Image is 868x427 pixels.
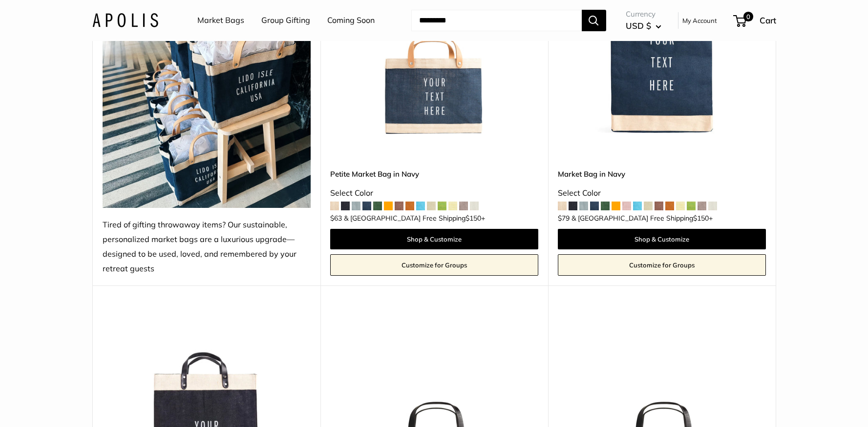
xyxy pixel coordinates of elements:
img: Apolis [92,13,158,27]
a: Market Bags [197,13,244,28]
button: Search [582,10,606,31]
a: Customize for Groups [558,254,766,276]
span: & [GEOGRAPHIC_DATA] Free Shipping + [572,215,713,222]
a: 0 Cart [734,13,776,28]
input: Search... [411,10,582,31]
a: Coming Soon [327,13,375,28]
a: Shop & Customize [330,229,538,249]
span: & [GEOGRAPHIC_DATA] Free Shipping + [344,215,485,222]
span: $63 [330,214,342,223]
div: Tired of gifting throwaway items? Our sustainable, personalized market bags are a luxurious upgra... [103,218,311,276]
span: Currency [626,7,661,21]
span: $79 [558,214,570,223]
a: Shop & Customize [558,229,766,249]
a: Customize for Groups [330,254,538,276]
a: Market Bag in Navy [558,168,766,180]
button: USD $ [626,18,661,34]
span: $150 [693,214,709,223]
a: Group Gifting [261,13,310,28]
span: USD $ [626,20,651,31]
span: Cart [760,15,776,25]
span: 0 [743,12,753,21]
a: My Account [682,15,717,26]
a: Petite Market Bag in Navy [330,168,538,180]
span: $150 [466,214,481,223]
div: Select Color [558,186,766,201]
div: Select Color [330,186,538,201]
